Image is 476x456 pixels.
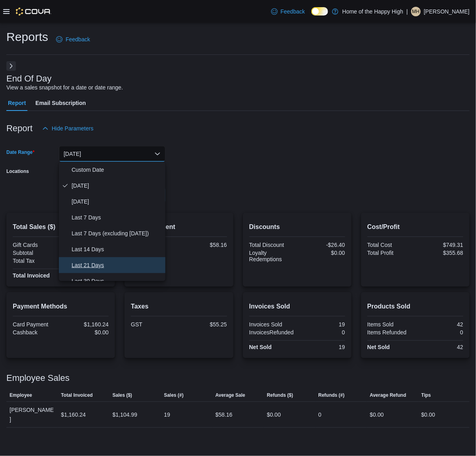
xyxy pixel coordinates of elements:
img: Cova [16,8,51,16]
strong: Total Invoiced [13,272,50,279]
a: Feedback [53,31,93,47]
div: 0 [417,329,463,336]
div: $1,160.24 [61,410,85,419]
span: Last 14 Days [72,244,162,254]
div: $58.16 [181,242,227,248]
div: 19 [164,410,170,419]
div: 42 [417,321,463,328]
div: Total Cost [367,242,414,248]
h2: Average Spent [131,222,227,232]
span: Feedback [281,8,305,16]
span: Total Invoiced [61,392,93,398]
h3: Report [6,124,33,133]
h2: Discounts [249,222,345,232]
span: Last 7 Days (excluding [DATE]) [72,229,162,238]
span: Tips [422,392,431,398]
label: Locations [6,168,29,175]
span: Email Subscription [35,95,86,111]
label: Date Range [6,149,35,155]
span: Last 30 Days [72,276,162,286]
div: Total Tax [13,258,59,264]
div: $0.00 [62,329,109,336]
h2: Cost/Profit [367,222,463,232]
div: Invoices Sold [249,321,296,328]
div: GST [131,321,177,328]
div: 19 [299,344,345,350]
h2: Products Sold [367,302,463,311]
span: Last 21 Days [72,260,162,270]
div: Card Payment [13,321,59,328]
span: Custom Date [72,165,162,175]
p: [PERSON_NAME] [424,7,470,16]
p: Home of the Happy High [342,7,403,16]
h2: Taxes [131,302,227,311]
div: 19 [299,321,345,328]
div: $1,104.99 [113,410,137,419]
h3: End Of Day [6,74,52,83]
div: $58.16 [216,410,233,419]
div: 42 [417,344,463,350]
h3: Employee Sales [6,373,70,383]
span: Average Refund [370,392,406,398]
p: | [406,7,408,16]
input: Dark Mode [311,7,328,16]
span: Refunds (#) [319,392,345,398]
span: [DATE] [72,181,162,190]
span: Average Sale [216,392,245,398]
span: Refunds ($) [267,392,293,398]
div: Cashback [13,329,59,336]
strong: Net Sold [249,344,272,350]
div: -$26.40 [299,242,345,248]
div: $0.00 [422,410,435,419]
button: Hide Parameters [39,120,97,136]
span: [DATE] [72,197,162,206]
div: Gift Cards [13,242,59,248]
div: $0.00 [267,410,281,419]
a: Feedback [268,4,308,19]
div: Subtotal [13,250,59,256]
span: Hide Parameters [52,124,93,132]
div: Items Refunded [367,329,414,336]
span: Report [8,95,26,111]
div: Mackenzie Howell [411,7,421,16]
span: Sales ($) [113,392,132,398]
div: $749.31 [417,242,463,248]
button: [DATE] [59,146,165,162]
span: Sales (#) [164,392,183,398]
div: InvoicesRefunded [249,329,296,336]
h1: Reports [6,29,48,45]
span: MH [412,7,420,16]
span: Last 7 Days [72,213,162,222]
h2: Invoices Sold [249,302,345,311]
div: $1,160.24 [62,321,109,328]
div: Items Sold [367,321,414,328]
span: Feedback [66,35,90,43]
div: [PERSON_NAME] [6,402,58,427]
div: Total Discount [249,242,296,248]
h2: Total Sales ($) [13,222,109,232]
div: Loyalty Redemptions [249,250,296,262]
div: Total Profit [367,250,414,256]
div: Select listbox [59,162,165,281]
button: Next [6,61,16,71]
div: $0.00 [299,250,345,256]
span: Employee [10,392,32,398]
strong: Net Sold [367,344,390,350]
div: $0.00 [370,410,384,419]
div: 0 [299,329,345,336]
div: $55.25 [181,321,227,328]
div: $355.68 [417,250,463,256]
div: View a sales snapshot for a date or date range. [6,83,123,92]
h2: Payment Methods [13,302,109,311]
div: 0 [319,410,322,419]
